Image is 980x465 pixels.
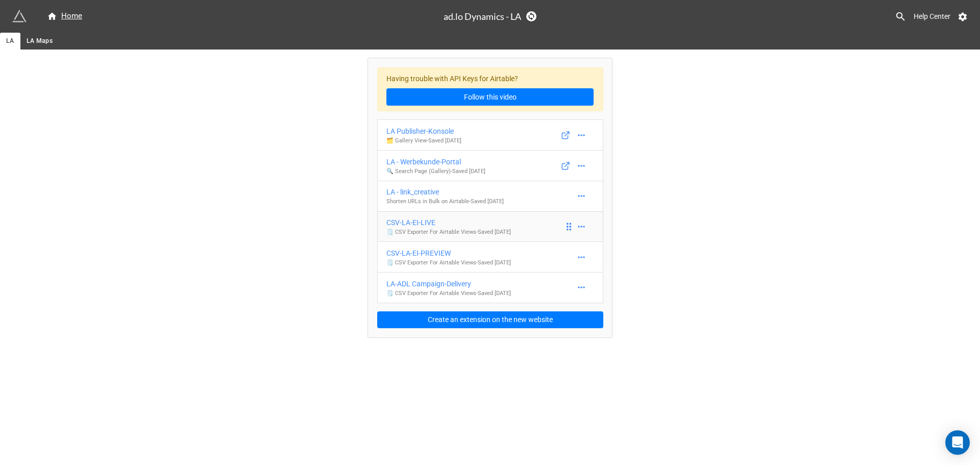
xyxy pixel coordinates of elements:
[386,248,511,259] div: CSV-LA-EI-PREVIEW
[27,36,53,46] span: LA Maps
[526,11,536,21] a: Sync Base Structure
[386,88,594,106] a: Follow this video
[386,156,485,167] div: LA - Werbekunde-Portal
[386,217,511,228] div: CSV-LA-EI-LIVE
[444,12,521,21] h3: ad.lo Dynamics - LA
[386,126,461,137] div: LA Publisher-Konsole
[47,10,82,22] div: Home
[386,198,504,206] p: Shorten URLs in Bulk on Airtable - Saved [DATE]
[377,241,603,273] a: CSV-LA-EI-PREVIEW🗒️ CSV Exporter For Airtable Views-Saved [DATE]
[6,36,14,46] span: LA
[386,186,504,198] div: LA - link_creative
[386,137,461,145] p: 🗂️ Gallery View - Saved [DATE]
[906,7,958,26] a: Help Center
[377,272,603,303] a: LA-ADL Campaign-Delivery🗒️ CSV Exporter For Airtable Views-Saved [DATE]
[377,181,603,212] a: LA - link_creativeShorten URLs in Bulk on Airtable-Saved [DATE]
[377,311,603,329] button: Create an extension on the new website
[12,9,27,23] img: miniextensions-icon.73ae0678.png
[41,10,88,22] a: Home
[377,119,603,151] a: LA Publisher-Konsole🗂️ Gallery View-Saved [DATE]
[945,430,970,455] div: Open Intercom Messenger
[377,67,603,112] div: Having trouble with API Keys for Airtable?
[386,289,511,298] p: 🗒️ CSV Exporter For Airtable Views - Saved [DATE]
[386,278,511,289] div: LA-ADL Campaign-Delivery
[377,211,603,242] a: CSV-LA-EI-LIVE🗒️ CSV Exporter For Airtable Views-Saved [DATE]
[377,150,603,181] a: LA - Werbekunde-Portal🔍 Search Page (Gallery)-Saved [DATE]
[386,259,511,267] p: 🗒️ CSV Exporter For Airtable Views - Saved [DATE]
[386,167,485,176] p: 🔍 Search Page (Gallery) - Saved [DATE]
[386,228,511,236] p: 🗒️ CSV Exporter For Airtable Views - Saved [DATE]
